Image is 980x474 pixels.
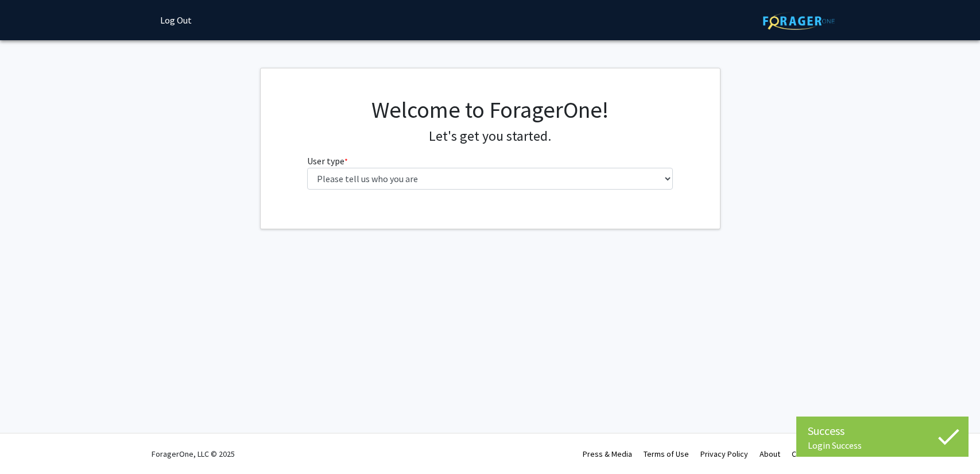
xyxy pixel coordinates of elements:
[792,449,829,459] a: Contact Us
[760,449,780,459] a: About
[808,440,957,451] div: Login Success
[583,449,632,459] a: Press & Media
[808,422,957,440] div: Success
[307,96,673,124] h1: Welcome to ForagerOne!
[700,449,748,459] a: Privacy Policy
[152,434,235,474] div: ForagerOne, LLC © 2025
[644,449,689,459] a: Terms of Use
[307,128,673,145] h4: Let's get you started.
[307,154,348,168] label: User type
[763,12,835,30] img: ForagerOne Logo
